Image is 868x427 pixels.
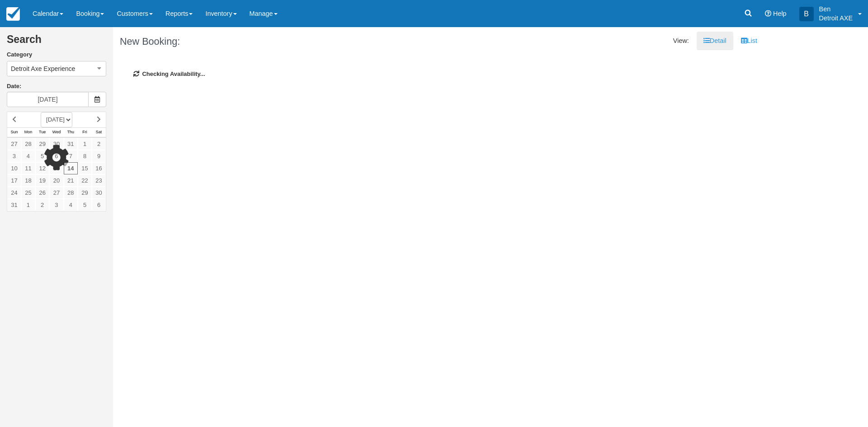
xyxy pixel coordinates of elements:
span: Help [773,10,787,17]
label: Date: [7,82,106,91]
a: 14 [64,162,78,174]
h1: New Booking: [120,36,432,47]
h2: Search [7,34,106,51]
p: Detroit AXE [819,14,853,23]
div: Checking Availability... [120,56,757,92]
li: View: [666,32,696,50]
div: B [799,7,814,21]
img: checkfront-main-nav-mini-logo.png [6,7,20,21]
i: Help [765,10,771,17]
p: Ben [819,5,853,14]
button: Detroit Axe Experience [7,61,106,76]
span: Detroit Axe Experience [11,64,75,73]
a: List [734,32,764,50]
a: Detail [697,32,733,50]
label: Category [7,51,106,59]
